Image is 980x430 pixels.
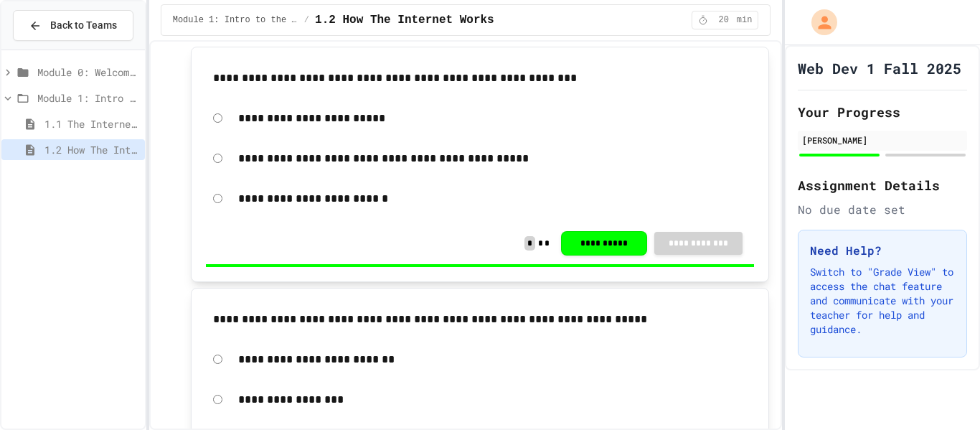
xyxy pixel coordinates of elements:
[50,18,117,33] span: Back to Teams
[798,58,961,78] h1: Web Dev 1 Fall 2025
[798,102,967,122] h2: Your Progress
[798,175,967,195] h2: Assignment Details
[810,242,955,259] h3: Need Help?
[737,14,753,26] span: min
[802,134,963,146] div: [PERSON_NAME]
[315,11,494,29] span: 1.2 How The Internet Works
[37,65,139,80] span: Module 0: Welcome to Web Development
[44,116,139,131] span: 1.1 The Internet and its Impact on Society
[173,14,298,26] span: Module 1: Intro to the Web
[810,265,955,337] p: Switch to "Grade View" to access the chat feature and communicate with your teacher for help and ...
[712,14,735,26] span: 20
[304,14,309,26] span: /
[44,142,139,157] span: 1.2 How The Internet Works
[796,6,841,39] div: My Account
[798,201,967,218] div: No due date set
[37,90,139,106] span: Module 1: Intro to the Web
